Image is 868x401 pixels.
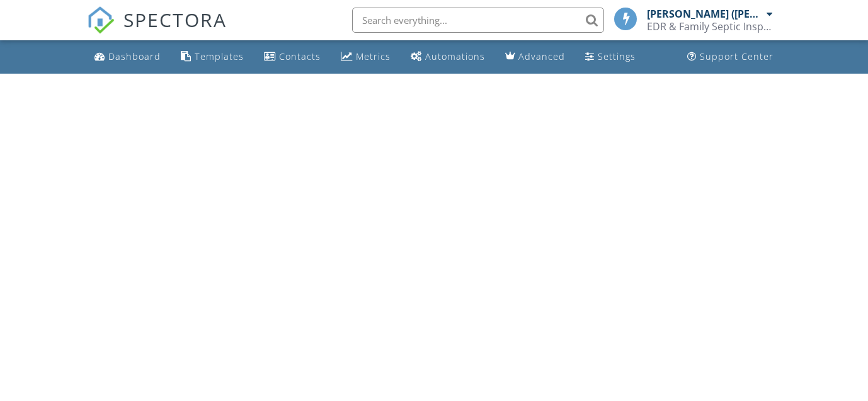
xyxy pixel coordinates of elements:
[356,50,391,62] div: Metrics
[580,45,641,69] a: Settings
[500,45,570,69] a: Advanced
[682,45,779,69] a: Support Center
[518,50,565,62] div: Advanced
[425,50,485,62] div: Automations
[123,6,227,33] span: SPECTORA
[700,50,774,62] div: Support Center
[598,50,636,62] div: Settings
[259,45,326,69] a: Contacts
[647,20,773,33] div: EDR & Family Septic Inspections LLC
[336,45,396,69] a: Metrics
[108,50,161,62] div: Dashboard
[647,8,763,20] div: [PERSON_NAME] ([PERSON_NAME]) [PERSON_NAME]
[89,45,166,69] a: Dashboard
[87,6,115,34] img: The Best Home Inspection Software - Spectora
[352,8,604,33] input: Search everything...
[87,17,227,43] a: SPECTORA
[279,50,321,62] div: Contacts
[176,45,249,69] a: Templates
[406,45,490,69] a: Automations (Basic)
[195,50,244,62] div: Templates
